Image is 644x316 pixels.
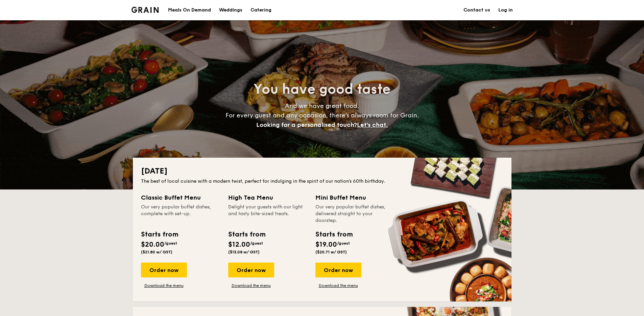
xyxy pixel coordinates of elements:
[141,229,178,240] div: Starts from
[132,7,159,13] a: Logotype
[228,250,260,254] span: ($13.08 w/ GST)
[164,241,177,246] span: /guest
[141,241,164,249] span: $20.00
[132,7,159,13] img: Grain
[315,193,395,202] div: Mini Buffet Menu
[315,263,361,277] div: Order now
[315,204,395,224] div: Our very popular buffet dishes, delivered straight to your doorstep.
[228,193,307,202] div: High Tea Menu
[228,204,307,224] div: Delight your guests with our light and tasty bite-sized treats.
[228,263,274,277] div: Order now
[141,166,503,177] h2: [DATE]
[141,204,220,224] div: Our very popular buffet dishes, complete with set-up.
[141,250,172,254] span: ($21.80 w/ GST)
[315,250,347,254] span: ($20.71 w/ GST)
[315,229,352,240] div: Starts from
[357,121,388,129] span: Let's chat.
[250,241,263,246] span: /guest
[141,283,187,288] a: Download the menu
[141,193,220,202] div: Classic Buffet Menu
[315,241,337,249] span: $19.00
[141,178,503,185] div: The best of local cuisine with a modern twist, perfect for indulging in the spirit of our nation’...
[228,241,250,249] span: $12.00
[141,263,187,277] div: Order now
[228,283,274,288] a: Download the menu
[315,283,361,288] a: Download the menu
[228,229,265,240] div: Starts from
[337,241,350,246] span: /guest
